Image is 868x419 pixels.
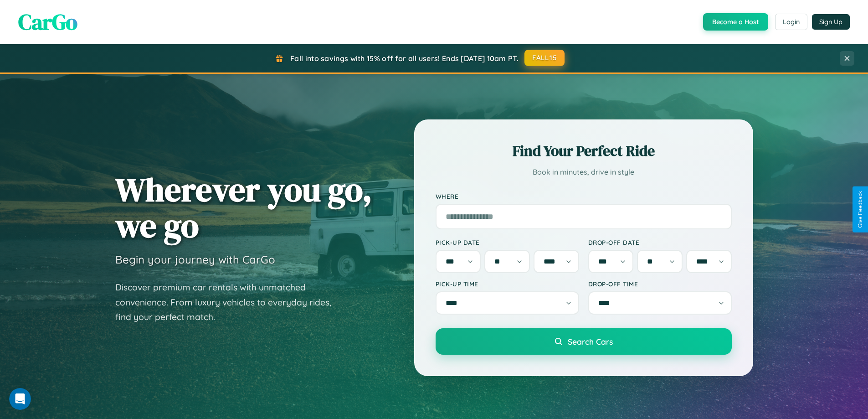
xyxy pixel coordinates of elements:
span: Fall into savings with 15% off for all users! Ends [DATE] 10am PT. [290,54,519,63]
h1: Wherever you go, we go [115,171,372,243]
p: Discover premium car rentals with unmatched convenience. From luxury vehicles to everyday rides, ... [115,280,343,325]
label: Where [436,192,732,200]
button: Login [775,14,807,30]
div: Give Feedback [857,191,863,228]
label: Drop-off Date [588,238,732,246]
button: Become a Host [703,13,768,31]
button: Search Cars [436,328,732,355]
h3: Begin your journey with CarGo [115,253,275,266]
iframe: Intercom live chat [9,388,31,410]
button: FALL15 [524,50,565,66]
span: CarGo [18,7,77,37]
label: Drop-off Time [588,280,732,288]
label: Pick-up Time [436,280,579,288]
span: Search Cars [568,336,613,347]
label: Pick-up Date [436,238,579,246]
h2: Find Your Perfect Ride [436,141,732,161]
p: Book in minutes, drive in style [436,166,732,179]
button: Sign Up [812,14,850,30]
